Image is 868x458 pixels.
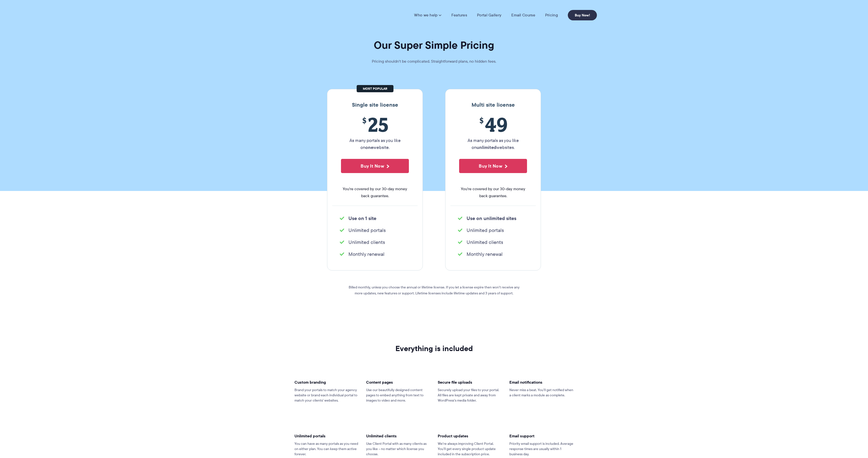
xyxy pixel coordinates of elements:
[459,159,527,173] button: Buy It Now
[366,422,373,429] img: Client Portal Icons
[344,284,524,296] p: Billed monthly, unless you choose the annual or lifetime license. If you let a license expire the...
[438,441,502,457] p: We’re always improving Client Portal. You’ll get every single product update included in the subs...
[438,433,502,439] h4: Product updates
[340,251,410,258] li: Monthly renewal
[438,387,502,403] p: Securely upload your files to your portal. All files are kept private and away from WordPress’s m...
[509,387,574,398] p: Never miss a beat. You’ll get notified when a client marks a module as complete.
[509,380,574,385] h4: Email notifications
[340,227,410,234] li: Unlimited portals
[294,344,574,353] h2: Everything is included
[294,368,301,375] img: Client Portal Icons
[341,113,409,136] span: 25
[545,13,558,18] a: Pricing
[477,144,496,151] strong: unlimited
[341,137,409,151] p: As many portals as you like on website.
[438,380,502,385] h4: Secure file uploads
[294,380,359,385] h4: Custom branding
[509,368,516,375] img: Client Portal Icon
[458,227,528,234] li: Unlimited portals
[341,159,409,173] button: Buy It Now
[459,113,527,136] span: 49
[348,215,376,222] strong: Use on 1 site
[459,137,527,151] p: As many portals as you like on websites.
[459,185,527,199] span: You're covered by our 30-day money back guarantee.
[509,433,574,439] h4: Email support
[414,13,441,18] a: Who we help
[294,387,359,403] p: Brand your portals to match your agency website or brand each individual portal to match your cli...
[451,13,467,18] a: Features
[332,102,418,108] h3: Single site license
[438,368,444,375] img: Client Portal Icons
[359,58,509,65] p: Pricing shouldn't be complicated. Straightforward plans, no hidden fees.
[511,13,535,18] a: Email Course
[467,215,516,222] strong: Use on unlimited sites
[458,239,528,246] li: Unlimited clients
[450,102,536,108] h3: Multi site license
[366,368,373,375] img: Client Portal Icons
[438,422,444,428] img: Client Portal Icons
[477,13,501,18] a: Portal Gallery
[366,387,430,403] p: Use our beautifully designed content pages to embed anything from text to images to video and more.
[509,422,516,428] img: Client Portal Icons
[294,433,359,439] h4: Unlimited portals
[458,251,528,258] li: Monthly renewal
[294,422,301,428] img: Client Portal Icons
[341,185,409,199] span: You're covered by our 30-day money back guarantee.
[340,239,410,246] li: Unlimited clients
[366,441,430,457] p: Use Client Portal with as many clients as you like – no matter which license you choose.
[568,10,597,20] a: Buy Now!
[365,144,373,151] strong: one
[509,441,574,457] p: Priority email support is included. Average response times are usually within 1 business day.
[366,380,430,385] h4: Content pages
[366,433,430,439] h4: Unlimited clients
[294,441,359,457] p: You can have as many portals as you need on either plan. You can keep them active forever.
